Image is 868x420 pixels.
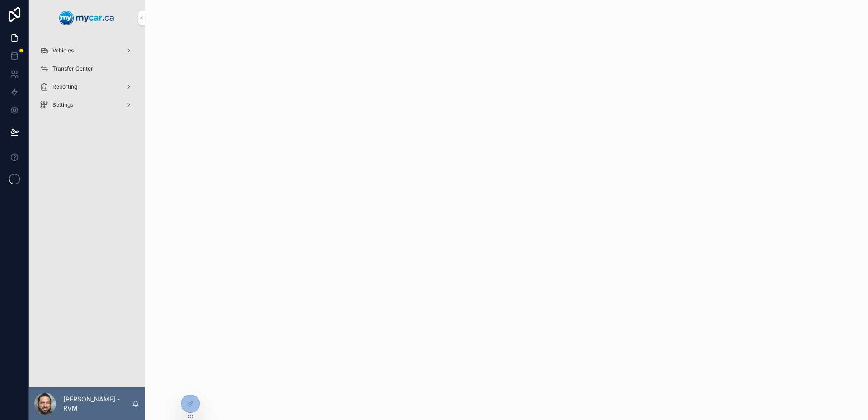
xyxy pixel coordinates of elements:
[34,97,139,113] a: Settings
[63,395,132,413] p: [PERSON_NAME] - RVM
[52,65,93,72] span: Transfer Center
[34,61,139,77] a: Transfer Center
[29,36,145,125] div: scrollable content
[52,101,73,109] span: Settings
[59,11,114,25] img: App logo
[52,83,77,90] span: Reporting
[52,47,74,54] span: Vehicles
[34,42,139,59] a: Vehicles
[34,79,139,95] a: Reporting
